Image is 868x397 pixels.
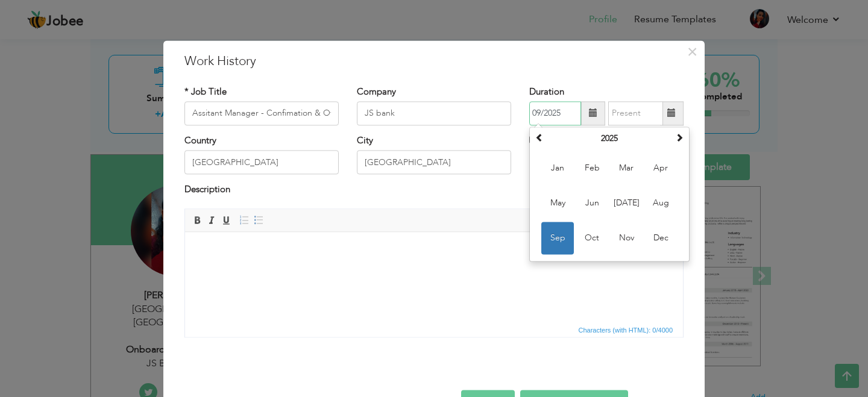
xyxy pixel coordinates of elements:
a: Insert/Remove Numbered List [237,213,251,227]
span: Previous Year [535,133,544,142]
th: Select Year [547,130,672,148]
span: Next Year [675,133,684,142]
label: Country [184,134,216,147]
a: Italic [205,213,218,227]
span: [DATE] [610,187,643,219]
a: Underline [219,213,233,227]
span: Mar [610,152,643,184]
span: Aug [644,187,677,219]
h3: Work History [184,52,684,70]
iframe: Rich Text Editor, workEditor [185,232,683,322]
label: Description [184,184,230,196]
span: Jan [541,152,574,184]
div: Statistics [576,325,677,336]
button: Close [682,42,702,61]
a: Insert/Remove Bulleted List [252,213,265,227]
span: Jun [576,187,608,219]
span: Oct [576,222,608,254]
label: City [357,134,373,147]
input: Present [608,101,663,125]
span: Apr [644,152,677,184]
label: Company [357,86,396,98]
label: Duration [529,86,564,98]
span: Dec [644,222,677,254]
span: Feb [576,152,608,184]
label: * Job Title [184,86,227,98]
input: From [529,101,581,125]
span: Nov [610,222,643,254]
span: Characters (with HTML): 0/4000 [576,325,676,336]
span: May [541,187,574,219]
a: Bold [190,213,204,227]
span: × [687,41,697,63]
span: Sep [541,222,574,254]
